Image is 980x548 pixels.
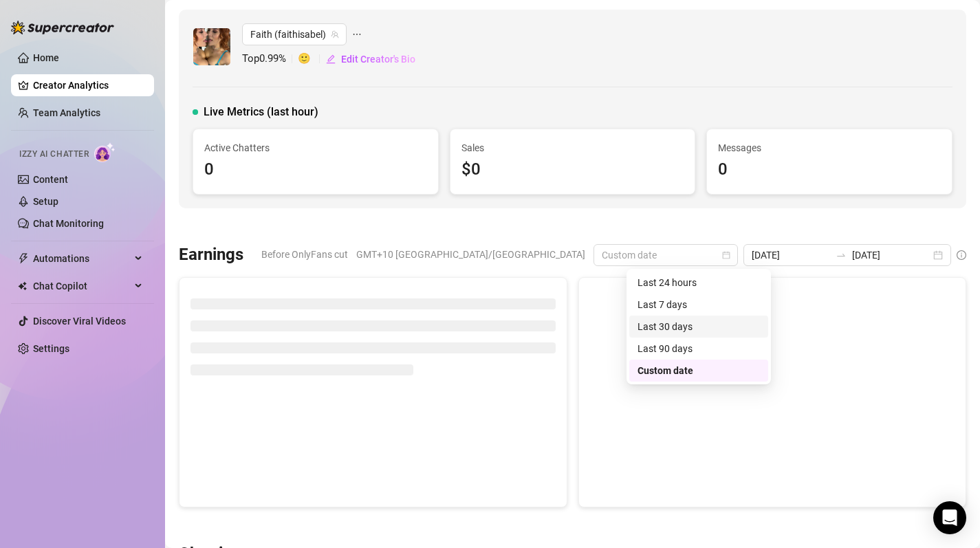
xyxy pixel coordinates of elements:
span: Faith (faithisabel) [250,24,338,45]
span: Top 0.99 % [242,51,298,67]
div: Last 7 days [629,294,768,316]
a: Settings [33,343,69,354]
button: Edit Creator's Bio [325,48,416,70]
div: Open Intercom Messenger [933,501,966,534]
img: Chat Copilot [18,281,27,291]
div: Custom date [629,360,768,382]
span: thunderbolt [18,253,29,264]
span: to [836,250,847,261]
span: ellipsis [352,23,362,45]
div: Last 90 days [638,341,760,356]
div: Last 30 days [638,319,760,334]
img: logo-BBDzfeDw.svg [11,21,114,34]
a: Content [33,174,68,185]
a: Creator Analytics [33,74,143,96]
input: Start date [752,248,830,263]
div: $0 [461,157,684,183]
h3: Earnings [179,244,243,266]
span: Izzy AI Chatter [19,148,89,161]
div: Last 90 days [629,338,768,360]
span: 🙂 [298,51,325,67]
span: info-circle [957,250,966,260]
a: Chat Monitoring [33,218,104,229]
span: Automations [33,248,131,270]
span: Live Metrics (last hour) [204,104,318,120]
span: edit [326,54,336,64]
a: Setup [33,196,58,207]
span: Chat Copilot [33,275,131,297]
div: 0 [718,157,941,183]
a: Team Analytics [33,107,100,118]
img: AI Chatter [94,142,116,162]
div: 0 [204,157,427,183]
span: Active Chatters [204,140,427,155]
input: End date [852,248,930,263]
div: Last 7 days [638,297,760,312]
span: Before OnlyFans cut [261,244,348,265]
div: Last 24 hours [638,275,760,290]
span: calendar [722,251,730,259]
span: team [331,30,339,39]
span: Edit Creator's Bio [341,54,415,65]
div: Custom date [638,363,760,378]
span: Sales [461,140,684,155]
span: Custom date [602,245,730,265]
span: swap-right [836,250,847,261]
a: Home [33,52,59,63]
span: GMT+10 [GEOGRAPHIC_DATA]/[GEOGRAPHIC_DATA] [356,244,585,265]
a: Discover Viral Videos [33,316,126,327]
img: Faith [193,28,230,65]
span: Messages [718,140,941,155]
div: Last 24 hours [629,272,768,294]
div: Last 30 days [629,316,768,338]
